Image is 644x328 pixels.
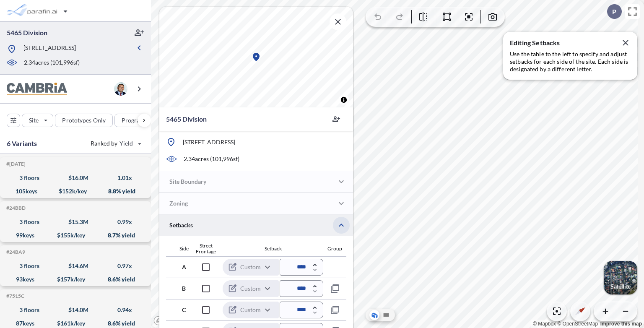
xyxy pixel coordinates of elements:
[381,310,391,320] button: Site Plan
[610,283,631,290] p: Satellite
[7,83,67,96] img: BrandImage
[62,116,106,125] p: Prototypes Only
[612,8,616,16] p: P
[323,246,346,252] div: Group
[240,263,261,271] p: Custom
[166,264,189,270] div: A
[119,139,133,148] span: Yield
[7,138,37,148] p: 6 Variants
[223,246,323,252] div: Setback
[169,199,188,208] p: Zoning
[223,258,279,276] div: Custom
[189,243,223,255] div: Street Frontage
[22,114,53,127] button: Site
[369,310,379,320] button: Aerial View
[55,114,113,127] button: Prototypes Only
[510,50,631,73] p: Use the table to the left to specify and adjust setbacks for each side of the site. Each side is ...
[557,321,598,327] a: OpenStreetMap
[114,114,160,127] button: Program
[510,39,631,47] p: Editing Setbacks
[23,44,76,54] p: [STREET_ADDRESS]
[24,58,80,68] p: 2.34 acres ( 101,996 sf)
[604,261,637,294] button: Switcher ImageSatellite
[122,116,145,125] p: Program
[166,114,207,124] p: 5465 Division
[183,138,235,146] p: [STREET_ADDRESS]
[7,28,47,37] p: 5465 Division
[5,249,25,255] h5: Click to copy the code
[240,284,261,293] p: Custom
[184,155,239,163] p: 2.34 acres ( 101,996 sf)
[29,116,39,125] p: Site
[604,261,637,294] img: Switcher Image
[223,301,279,319] div: Custom
[533,321,556,327] a: Mapbox
[114,82,127,96] img: user logo
[223,280,279,297] div: Custom
[166,246,189,252] div: Side
[5,205,26,211] h5: Click to copy the code
[5,293,24,299] h5: Click to copy the code
[166,286,189,292] div: B
[166,307,189,313] div: C
[169,177,206,186] p: Site Boundary
[240,306,261,314] p: Custom
[600,321,642,327] a: Improve this map
[251,52,261,62] div: Map marker
[5,161,26,167] h5: Click to copy the code
[341,95,346,104] span: Toggle attribution
[339,95,349,105] button: Toggle attribution
[159,7,353,107] canvas: Map
[84,137,147,150] button: Ranked by Yield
